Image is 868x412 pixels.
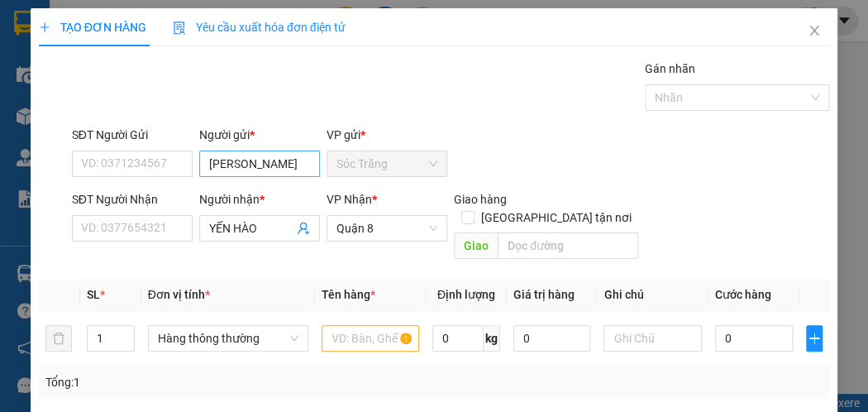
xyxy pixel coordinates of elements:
[327,193,372,206] span: VP Nhận
[454,232,498,259] span: Giao
[87,288,100,301] span: SL
[791,8,837,55] button: Close
[8,8,66,66] img: logo.jpg
[8,89,114,108] li: VP Sóc Trăng
[322,325,419,352] input: VD: Bàn, Ghế
[513,325,591,352] input: 0
[114,89,220,108] li: VP Quận 8
[39,21,146,34] span: TẠO ĐƠN HÀNG
[297,222,310,235] span: user-add
[199,126,320,144] div: Người gửi
[513,288,575,301] span: Giá trị hàng
[322,288,375,301] span: Tên hàng
[437,288,495,301] span: Định lượng
[484,325,500,352] span: kg
[8,111,20,122] span: environment
[475,208,638,227] span: [GEOGRAPHIC_DATA] tận nơi
[8,8,240,70] li: Vĩnh Thành (Sóc Trăng)
[199,190,320,208] div: Người nhận
[72,126,193,144] div: SĐT Người Gửi
[158,326,298,351] span: Hàng thông thường
[498,232,638,259] input: Dọc đường
[336,216,437,241] span: Quận 8
[645,62,695,75] label: Gán nhãn
[173,21,346,34] span: Yêu cầu xuất hóa đơn điện tử
[806,325,823,352] button: plus
[715,288,771,301] span: Cước hàng
[114,111,126,122] span: environment
[39,22,50,33] span: plus
[807,332,823,345] span: plus
[45,373,337,391] div: Tổng: 1
[327,126,447,144] div: VP gửi
[72,190,193,208] div: SĐT Người Nhận
[336,151,437,176] span: Sóc Trăng
[45,325,72,352] button: delete
[808,24,821,37] span: close
[454,193,507,206] span: Giao hàng
[603,325,701,352] input: Ghi Chú
[597,279,708,311] th: Ghi chú
[148,288,210,301] span: Đơn vị tính
[173,22,186,35] img: icon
